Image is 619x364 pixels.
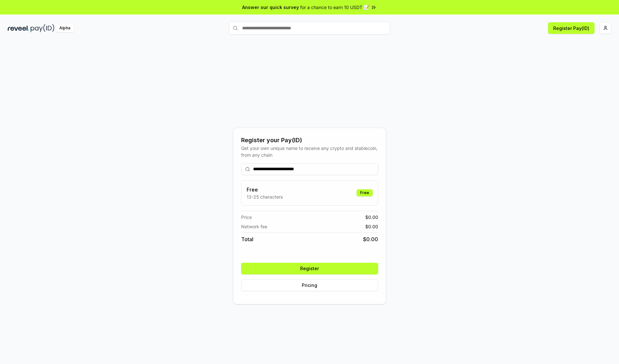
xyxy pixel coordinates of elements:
[241,263,378,274] button: Register
[300,4,369,11] span: for a chance to earn 10 USDT 📝
[8,24,29,32] img: reveel_dark
[241,280,378,291] button: Pricing
[241,235,253,243] span: Total
[363,235,378,243] span: $ 0.00
[247,186,283,193] h3: Free
[241,145,378,158] div: Get your own unique name to receive any crypto and stablecoin, from any chain
[31,24,54,32] img: pay_id
[365,223,378,230] span: $ 0.00
[357,189,373,196] div: Free
[365,214,378,221] span: $ 0.00
[241,223,267,230] span: Network fee
[56,24,74,32] div: Alpha
[247,193,283,200] p: 13-25 characters
[241,214,252,221] span: Price
[242,4,299,11] span: Answer our quick survey
[241,136,378,145] div: Register your Pay(ID)
[548,22,594,34] button: Register Pay(ID)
